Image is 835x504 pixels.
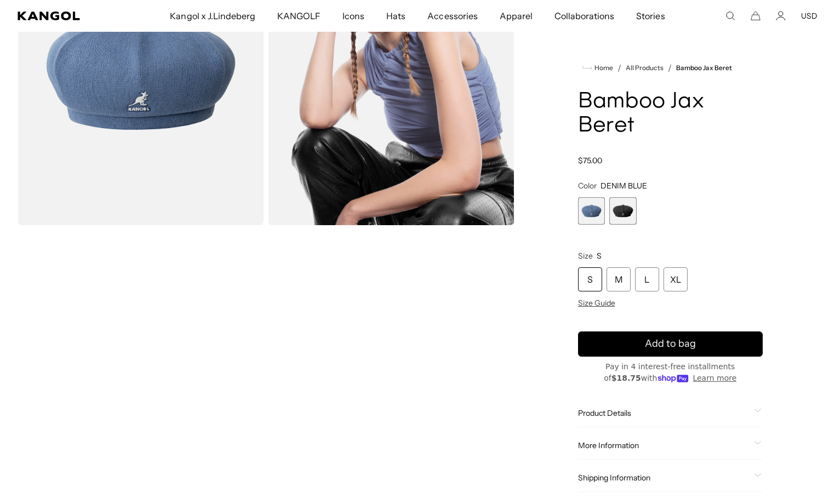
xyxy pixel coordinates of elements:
[600,181,647,191] span: DENIM BLUE
[578,61,763,75] nav: breadcrumbs
[751,11,760,21] button: Cart
[578,298,615,308] span: Size Guide
[582,63,613,73] a: Home
[578,331,763,357] button: Add to bag
[676,64,732,72] a: Bamboo Jax Beret
[664,267,688,291] div: XL
[578,90,763,138] h1: Bamboo Jax Beret
[597,251,602,261] span: S
[607,267,631,291] div: M
[578,473,750,483] span: Shipping Information
[578,156,602,165] span: $75.00
[776,11,786,21] a: Account
[609,197,637,225] div: 2 of 2
[578,197,605,225] label: DENIM BLUE
[578,181,597,191] span: Color
[18,12,112,20] a: Kangol
[801,11,817,21] button: USD
[578,197,605,225] div: 1 of 2
[645,336,696,351] span: Add to bag
[609,197,637,225] label: Black
[578,408,750,418] span: Product Details
[725,11,735,21] summary: Search here
[578,251,593,261] span: Size
[578,267,602,291] div: S
[613,61,621,75] li: /
[664,61,672,75] li: /
[635,267,659,291] div: L
[592,64,613,72] span: Home
[578,440,750,450] span: More Information
[626,64,664,72] a: All Products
